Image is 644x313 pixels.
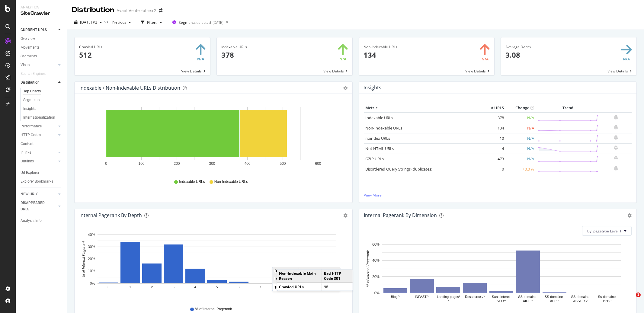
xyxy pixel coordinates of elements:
div: Inlinks [21,149,31,156]
text: 0% [90,281,95,286]
div: Performance [21,123,42,129]
text: 1 [129,286,131,289]
a: NEW URLS [21,191,56,197]
td: Non-Indexable Main Reason [277,270,322,283]
td: 10 [481,133,505,143]
td: 134 [481,123,505,133]
a: Analysis Info [21,218,62,224]
div: bell-plus [614,135,618,140]
th: Change [505,104,536,113]
button: [DATE] #2 [72,18,104,27]
text: 20% [372,275,379,279]
a: Indexable URLs [365,115,393,120]
td: 4 [481,143,505,154]
text: SS-domaine- [518,295,538,299]
td: 0 [481,164,505,174]
a: Top Charts [23,88,62,94]
div: Distribution [21,79,40,86]
a: Content [21,141,62,147]
button: By: pagetype Level 1 [582,226,632,236]
div: bell-plus [614,125,618,129]
button: Segments selected[DATE] [170,18,223,27]
span: Previous [109,20,126,25]
text: 3 [173,286,175,289]
div: Outlinks [21,158,34,164]
a: Insights [23,106,62,112]
td: 378 [481,113,505,123]
div: SiteCrawler [21,10,62,17]
div: Segments [21,53,37,59]
text: B2B/* [603,299,612,303]
span: By: pagetype Level 1 [587,228,622,234]
span: Segments selected [179,20,211,25]
text: Ressources/* [465,295,485,299]
td: N/A [505,123,536,133]
td: 46 (100 %) [299,283,340,291]
div: Segments [23,97,40,103]
iframe: Intercom live chat [623,292,638,307]
th: Metric [364,104,482,113]
text: Landing-pages/ [437,295,460,299]
a: CURRENT URLS [21,27,56,33]
a: Performance [21,123,56,129]
text: 30% [88,245,95,249]
text: 7 [259,286,261,289]
a: Movements [21,44,62,51]
div: Explorer Bookmarks [21,178,53,185]
text: ASSETS/* [573,299,588,303]
div: Indexable / Non-Indexable URLs Distribution [79,85,180,91]
svg: A chart. [364,241,629,311]
text: 6 [238,286,239,289]
div: bell-plus [614,166,618,171]
a: Inlinks [21,149,56,156]
div: arrow-right-arrow-left [159,8,162,13]
text: 10% [88,269,95,273]
a: Overview [21,36,62,42]
svg: A chart. [79,231,345,301]
a: DISAPPEARED URLS [21,200,56,212]
a: Url Explorer [21,170,62,176]
td: 98 [322,283,352,290]
span: % of Internal Pagerank [195,307,232,312]
span: vs [104,19,109,24]
a: GZIP URLs [365,156,384,161]
a: Outlinks [21,158,56,164]
div: gear [627,213,632,218]
td: N/A [505,133,536,143]
text: 600 [315,161,321,166]
div: gear [343,86,348,90]
text: 4 [194,286,196,289]
text: SEO/* [497,299,506,303]
td: +0.0 % [505,164,536,174]
text: 400 [244,161,250,166]
a: noindex URLs [365,136,390,141]
text: 0% [374,291,380,295]
text: SS-domaine- [544,295,564,299]
a: HTTP Codes [21,132,56,138]
text: 60% [372,242,379,247]
span: Non-Indexable URLs [214,179,248,184]
div: Movements [21,44,40,51]
text: % of Internal Pagerank [366,250,370,287]
td: Depth [272,267,299,275]
a: Distribution [21,79,56,86]
button: Previous [109,18,133,27]
div: [DATE] [213,20,223,25]
svg: A chart. [79,104,345,174]
text: 500 [280,161,286,166]
text: % of Internal Pagerank [82,240,86,277]
text: 0 [107,286,109,289]
text: AIDE/* [523,299,533,303]
div: CURRENT URLS [21,27,47,33]
a: Visits [21,62,56,68]
a: Search Engines [21,71,52,77]
div: Avant Vente Fabien 2 [117,8,156,14]
div: Overview [21,36,35,42]
h4: Insights [364,84,381,92]
td: 5 [299,267,340,275]
a: Internationalization [23,114,62,121]
text: 5 [216,286,218,289]
div: Filters [147,20,157,25]
a: Segments [21,53,62,59]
